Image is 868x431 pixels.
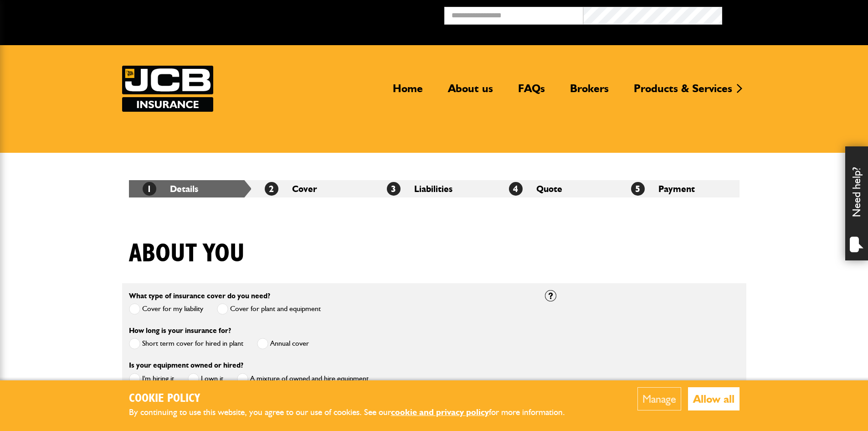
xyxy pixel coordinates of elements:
span: 4 [509,182,523,196]
label: Cover for my liability [129,303,203,315]
li: Quote [495,180,617,197]
label: Is your equipment owned or hired? [129,362,243,369]
img: JCB Insurance Services logo [122,66,213,112]
span: 5 [631,182,645,196]
a: FAQs [511,82,552,103]
div: Need help? [845,146,868,260]
label: Cover for plant and equipment [217,303,321,315]
label: How long is your insurance for? [129,327,231,334]
li: Details [129,180,251,197]
a: Products & Services [627,82,739,103]
li: Payment [617,180,740,197]
li: Cover [251,180,373,197]
button: Broker Login [722,7,861,21]
h1: About you [129,239,245,269]
label: Short term cover for hired in plant [129,338,243,349]
label: A mixture of owned and hire equipment [237,373,369,384]
a: cookie and privacy policy [391,407,489,417]
label: I'm hiring it [129,373,174,384]
a: About us [441,82,500,103]
p: By continuing to use this website, you agree to our use of cookies. See our for more information. [129,405,580,420]
span: 1 [143,182,156,196]
h2: Cookie Policy [129,392,580,406]
span: 2 [265,182,278,196]
label: What type of insurance cover do you need? [129,292,270,300]
a: Home [386,82,430,103]
span: 3 [387,182,401,196]
a: Brokers [563,82,616,103]
label: I own it [188,373,223,384]
button: Manage [637,387,681,410]
label: Annual cover [257,338,309,349]
a: JCB Insurance Services [122,66,213,112]
button: Allow all [688,387,740,410]
li: Liabilities [373,180,495,197]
